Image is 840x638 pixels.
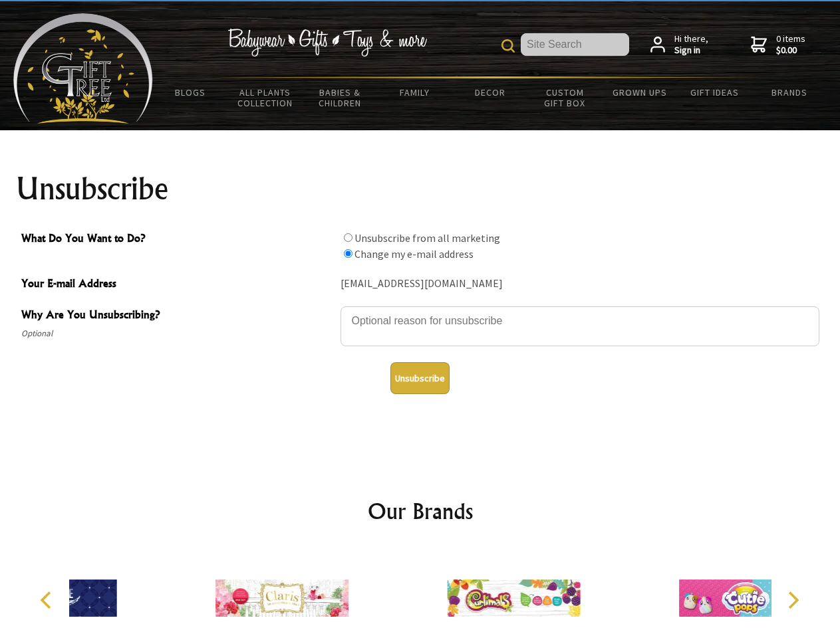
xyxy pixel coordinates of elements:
[354,231,500,245] label: Unsubscribe from all marketing
[341,306,819,346] textarea: Why Are You Unsubscribing?
[227,29,427,56] img: Babywear - Gifts - Toys & more
[153,78,228,106] a: BLOGS
[21,326,334,342] span: Optional
[650,33,708,56] a: Hi there,Sign in
[354,247,474,261] label: Change my e-mail address
[344,233,352,242] input: What Do You Want to Do?
[21,306,334,326] span: Why Are You Unsubscribing?
[452,78,527,106] a: Decor
[778,585,807,615] button: Next
[13,13,153,124] img: Babyware - Gifts - Toys and more...
[228,78,303,117] a: All Plants Collection
[21,275,334,294] span: Your E-mail Address
[344,249,352,258] input: What Do You Want to Do?
[751,33,805,56] a: 0 items$0.00
[341,274,819,294] div: [EMAIL_ADDRESS][DOMAIN_NAME]
[602,78,677,106] a: Grown Ups
[390,362,450,394] button: Unsubscribe
[674,33,708,56] span: Hi there,
[776,45,805,56] strong: $0.00
[378,78,453,106] a: Family
[303,78,378,117] a: Babies & Children
[33,585,63,615] button: Previous
[776,33,805,56] span: 0 items
[527,78,603,117] a: Custom Gift Box
[752,78,827,106] a: Brands
[16,173,825,205] h1: Unsubscribe
[521,33,629,56] input: Site Search
[677,78,752,106] a: Gift Ideas
[674,45,708,56] strong: Sign in
[501,39,515,53] img: product search
[21,230,334,249] span: What Do You Want to Do?
[27,495,814,527] h2: Our Brands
